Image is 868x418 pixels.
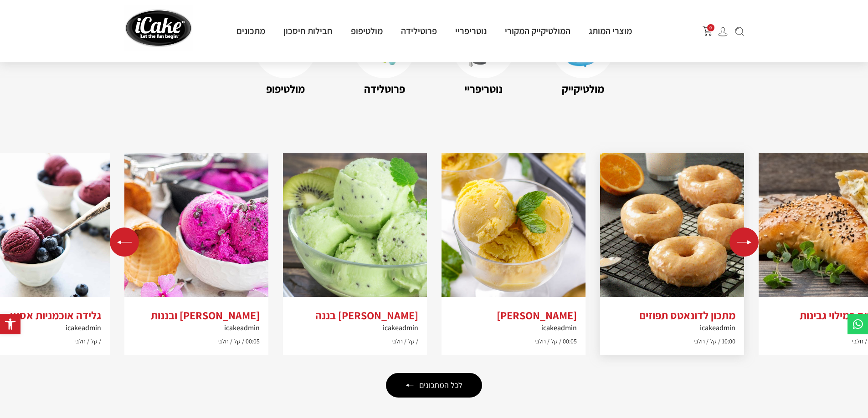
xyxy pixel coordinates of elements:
[227,25,274,37] a: מתכונים
[450,309,577,322] h3: [PERSON_NAME]
[442,153,586,355] div: 2 / 10
[292,323,418,332] h6: icakeadmin
[124,290,268,355] a: [PERSON_NAME] ובננותicakeadmin00:05 קל חלבי
[600,290,744,355] a: מתכון לדונאטס תפוזיםicakeadmin10:00 קל חלבי
[442,153,586,297] img: mango-coconut-milk-ice-cream-min.jpeg
[292,309,418,322] h3: [PERSON_NAME] בננה
[703,26,713,36] button: פתח עגלת קניות צדדית
[74,337,86,345] span: חלבי
[124,153,268,297] img: dairy_free_dragon_fruit_ice_cream_bella_bucchiotti_17.jpeg
[729,227,759,257] div: Next slide
[706,337,717,345] span: קל
[217,337,229,345] span: חלבי
[547,337,558,345] span: קל
[496,25,580,37] a: המולטיקייק המקורי
[133,323,260,332] h6: icakeadmin
[342,25,392,37] a: מולטיפופ
[230,337,241,345] span: קל
[600,153,744,297] img: Screenshot-2023-02-09-152602.gif
[283,153,427,355] div: 3 / 10
[693,337,705,345] span: חלבי
[707,24,714,31] span: 0
[353,81,416,97] name: פרוטלידה
[609,309,735,322] h3: מתכון לדונאטס תפוזים
[450,323,577,332] h6: icakeadmin
[580,25,641,37] a: מוצרי המותג
[274,25,342,37] a: חבילות חיסכון
[133,309,260,322] h3: [PERSON_NAME] ובננות
[534,337,546,345] span: חלבי
[404,337,415,345] span: קל
[718,337,735,345] span: 10:00
[552,81,614,97] name: מולטיקייק
[609,323,735,332] h6: icakeadmin
[600,153,744,355] div: 1 / 10
[242,337,260,345] span: 00:05
[124,153,268,355] div: 4 / 10
[852,337,863,345] span: חלבי
[419,379,462,391] span: לכל המתכונים
[442,290,586,355] a: [PERSON_NAME]icakeadmin00:05 קל חלבי
[254,81,317,97] name: מולטיפופ
[386,373,482,398] a: לכל המתכונים
[452,81,515,97] name: נוטריפריי
[283,290,427,355] a: [PERSON_NAME] בננהicakeadmin קל חלבי
[391,337,403,345] span: חלבי
[110,227,139,257] div: Previous slide
[446,25,496,37] a: נוטריפריי
[703,26,713,36] img: shopping-cart.png
[87,337,98,345] span: קל
[283,153,427,297] img: kiwifruit-ice-cream.jpeg
[392,25,446,37] a: פרוטילידה
[559,337,577,345] span: 00:05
